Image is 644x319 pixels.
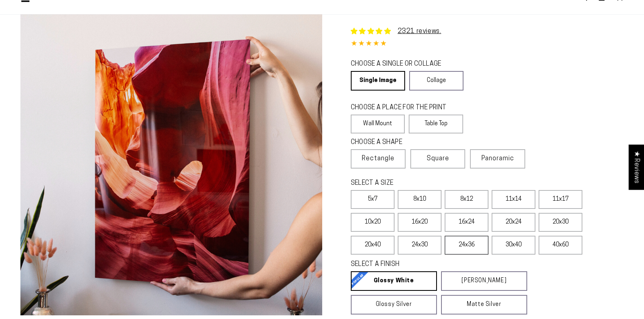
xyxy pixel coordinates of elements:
span: Square [427,154,449,164]
label: 20x40 [351,236,394,255]
legend: SELECT A SIZE [351,179,511,188]
label: 11x17 [539,190,582,209]
label: 24x30 [398,236,441,255]
label: Table Top [409,115,463,133]
label: 11x14 [492,190,535,209]
legend: SELECT A FINISH [351,260,508,269]
span: Rectangle [362,154,394,164]
label: 10x20 [351,213,394,232]
a: Glossy Silver [351,295,437,315]
a: [PERSON_NAME] [441,271,527,291]
label: 5x7 [351,190,394,209]
a: 2321 reviews. [398,28,441,35]
legend: CHOOSE A PLACE FOR THE PRINT [351,103,456,113]
div: 4.85 out of 5.0 stars [351,38,624,50]
a: Single Image [351,71,405,91]
label: 24x36 [445,236,488,255]
label: 8x12 [445,190,488,209]
span: Panoramic [481,155,514,162]
a: Collage [409,71,464,91]
label: 8x10 [398,190,441,209]
div: Click to open Judge.me floating reviews tab [628,144,644,190]
a: Matte Silver [441,295,527,315]
legend: CHOOSE A SHAPE [351,138,457,147]
label: 40x60 [539,236,582,255]
legend: CHOOSE A SINGLE OR COLLAGE [351,60,456,69]
label: Wall Mount [351,115,405,133]
a: Glossy White [351,271,437,291]
label: 30x40 [492,236,535,255]
label: 20x30 [539,213,582,232]
label: 20x24 [492,213,535,232]
label: 16x20 [398,213,441,232]
label: 16x24 [445,213,488,232]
